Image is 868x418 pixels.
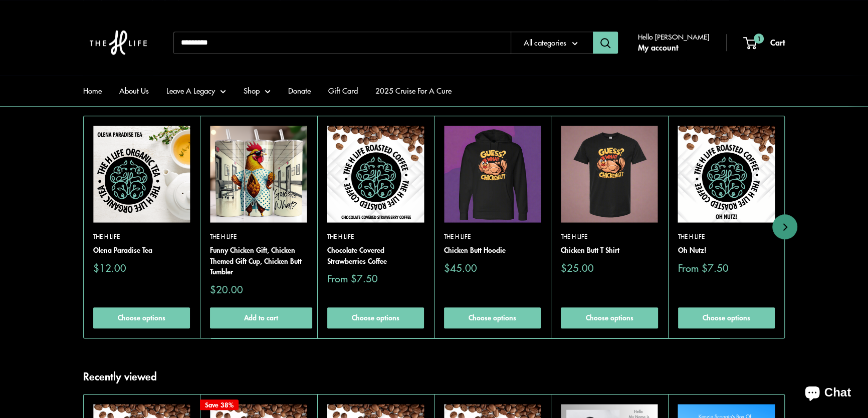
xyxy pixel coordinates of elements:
[83,10,153,75] img: The H Life
[210,284,243,294] span: $20.00
[83,84,102,98] a: Home
[772,214,797,239] button: Next
[327,244,424,266] a: Chocolate Covered Strawberries Coffee
[796,377,860,410] inbox-online-store-chat: Shopify online store chat
[210,126,307,222] img: Funny Chicken Gift, Chicken Themed Gift Cup, Chicken Butt Tumbler
[173,32,511,54] input: Search...
[678,232,775,242] a: The H Life
[244,84,271,98] a: Shop
[327,232,424,242] a: The H Life
[83,368,157,384] h2: Recently viewed
[210,307,312,328] button: Add to cart
[561,232,658,242] a: The H Life
[561,244,658,255] a: Chicken Butt T Shirt
[561,262,594,272] span: $25.00
[678,126,775,222] img: Oh Nutz!
[678,244,775,255] a: Oh Nutz!
[770,36,785,48] span: Cart
[744,35,785,50] a: 1 Cart
[444,244,541,255] a: Chicken Butt Hoodie
[166,84,226,98] a: Leave A Legacy
[444,232,541,242] a: The H Life
[327,273,378,283] span: From $7.50
[327,126,424,222] img: Chocolate Covered Strawberries Coffee
[210,232,307,242] a: The H Life
[678,262,729,272] span: From $7.50
[200,399,239,410] span: Save 38%
[93,126,190,222] img: Olena Paradise Tea
[375,84,452,98] a: 2025 Cruise For A Cure
[444,307,541,328] a: Choose options
[444,126,541,222] img: Chicken Butt Hoodie
[638,30,709,43] span: Hello [PERSON_NAME]
[288,84,311,98] a: Donate
[638,40,678,55] a: My account
[444,262,477,272] span: $45.00
[119,84,149,98] a: About Us
[328,84,358,98] a: Gift Card
[593,32,618,54] button: Search
[561,126,658,222] img: Chicken Butt T Shirt
[678,307,775,328] a: Choose options
[93,244,190,255] a: Olena Paradise Tea
[327,307,424,328] a: Choose options
[93,307,190,328] a: Choose options
[93,232,190,242] a: The H Life
[754,34,764,44] span: 1
[561,307,658,328] a: Choose options
[93,262,126,272] span: $12.00
[210,244,307,277] a: Funny Chicken Gift, Chicken Themed Gift Cup, Chicken Butt Tumbler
